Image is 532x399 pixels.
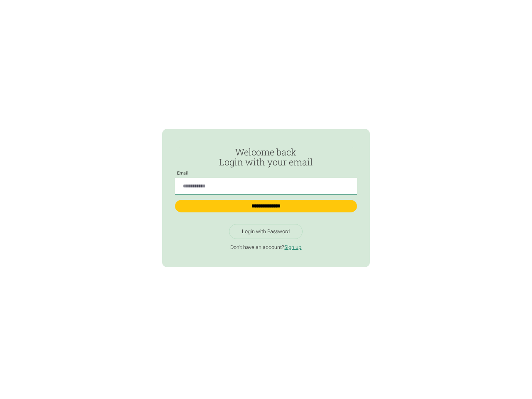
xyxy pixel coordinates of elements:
[242,228,290,235] div: Login with Password
[175,244,357,251] p: Don't have an account?
[175,147,357,167] h2: Welcome back Login with your email
[175,147,357,219] form: Passwordless Login
[175,171,190,176] label: Email
[284,244,301,250] a: Sign up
